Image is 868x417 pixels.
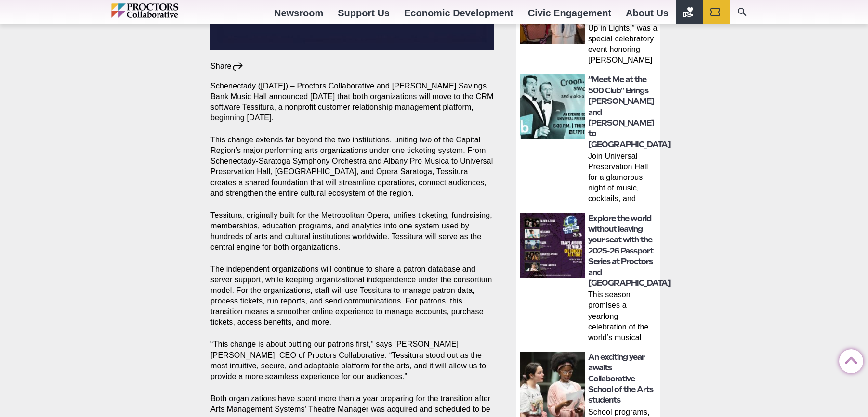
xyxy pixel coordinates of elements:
[210,61,244,72] div: Share
[520,352,585,417] img: thumbnail: An exciting year awaits Collaborative School of the Arts students
[520,74,585,139] img: thumbnail: “Meet Me at the 500 Club” Brings Sinatra and Martin Vibes to Saratoga Springs
[111,3,220,18] img: Proctors logo
[588,214,671,288] a: Explore the world without leaving your seat with the 2025-26 Passport Series at Proctors and [GEO...
[588,151,658,206] p: Join Universal Preservation Hall for a glamorous night of music, cocktails, and casino-style fun ...
[210,339,494,381] p: “This change is about putting our patrons first,” says [PERSON_NAME] [PERSON_NAME], CEO of Procto...
[210,264,494,328] p: The independent organizations will continue to share a patron database and server support, while ...
[520,213,585,278] img: thumbnail: Explore the world without leaving your seat with the 2025-26 Passport Series at Procto...
[588,353,653,405] a: An exciting year awaits Collaborative School of the Arts students
[588,290,658,344] p: This season promises a yearlong celebration of the world’s musical tapestry From the sands of the...
[588,13,658,67] p: “[PERSON_NAME]: Up in Lights,” was a special celebratory event honoring [PERSON_NAME] extraordina...
[839,350,858,369] a: Back to Top
[588,75,671,149] a: “Meet Me at the 500 Club” Brings [PERSON_NAME] and [PERSON_NAME] to [GEOGRAPHIC_DATA]
[210,210,494,253] p: Tessitura, originally built for the Metropolitan Opera, unifies ticketing, fundraising, membershi...
[210,81,494,123] p: Schenectady ([DATE]) – Proctors Collaborative and [PERSON_NAME] Savings Bank Music Hall announced...
[210,135,494,198] p: This change extends far beyond the two institutions, uniting two of the Capital Region’s major pe...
